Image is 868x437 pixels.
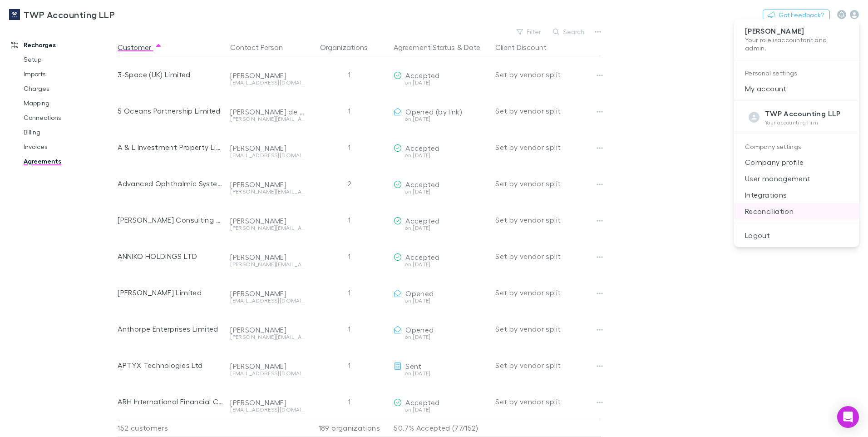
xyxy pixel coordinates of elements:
p: Your accounting firm [765,119,841,126]
strong: TWP Accounting LLP [765,109,841,118]
a: Company profile [734,154,859,170]
a: My account [734,80,859,97]
div: Open Intercom Messenger [837,406,859,428]
p: Company settings [734,138,859,154]
a: Reconciliation [734,203,859,219]
p: Personal settings [734,64,859,80]
p: Your role is accountant and admin . [745,36,848,53]
a: Integrations [734,187,859,203]
a: User management [734,170,859,187]
a: Logout [734,227,859,243]
p: [PERSON_NAME] [745,26,848,36]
